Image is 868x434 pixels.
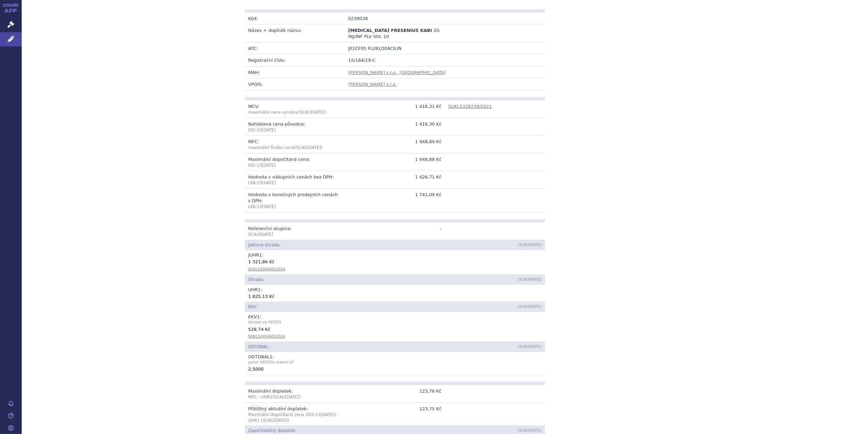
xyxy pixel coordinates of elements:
td: ATC: [245,42,345,54]
td: EKV : [245,312,545,342]
td: Nahlášená cena původce: [245,118,345,136]
td: Hodnota v konečných prodejních cenách s DPH: [245,189,345,212]
div: 1 825,13 Kč [248,293,541,300]
td: 1 416,30 Kč [345,118,445,136]
span: [DATE] [529,429,540,432]
td: 15/164/19-C [345,54,545,66]
td: UHR : [245,285,545,302]
p: MFC - UHR1 [248,394,341,400]
span: 1 [257,314,260,319]
span: 1 [279,320,281,324]
span: J01CF05 [348,46,366,51]
span: úhrada za ODTD [248,319,541,325]
td: 123,75 Kč [345,402,445,426]
td: VPOIS: [245,78,345,90]
td: MFC: [245,136,345,153]
td: Název + doplněk názvu: [245,24,345,42]
span: [DATE] [529,278,540,281]
span: (SCAU ) [518,345,541,348]
span: FLUKLOXACILIN [368,46,402,51]
span: (SCAU ) [518,305,541,308]
span: [DATE] [529,243,540,247]
span: [DATE] [262,204,276,209]
span: [DATE] [274,418,288,423]
td: Maximální dopočítaná cena: [245,153,345,171]
td: 1 426,71 Kč [345,171,445,189]
a: [PERSON_NAME] s.r.o. [348,82,397,87]
td: MCV: [245,100,345,118]
p: LEK-13 [248,180,341,186]
td: Hodnota v nákupních cenách bez DPH: [245,171,345,189]
td: JUHR : [245,250,545,275]
p: Maximální dopočítaná cena (DIS-13 ) - UHR1 (SCAU ) [248,412,341,423]
span: (SCAU ) [518,243,541,247]
td: Registrační číslo: [245,54,345,66]
td: MAH: [245,66,345,78]
a: SUKLS245465/2024 [248,267,285,271]
span: (SCAU ) [294,145,322,150]
td: Maximální doplatek: [245,385,345,403]
span: 1 [259,252,262,258]
td: ODTDBAL: [245,342,445,352]
td: 1 948,89 Kč [345,136,445,153]
div: 1 321,86 Kč [248,258,541,265]
span: [DATE] [259,232,273,237]
td: 1 741,09 Kč [345,189,445,212]
span: 1 [270,354,272,359]
p: LEK-13 [248,204,341,210]
span: [DATE] [262,181,276,185]
span: (SCAU ) [248,110,326,115]
span: (SCAU ) [518,278,541,281]
span: [DATE] [307,145,321,150]
td: Jádrová úhrada: [245,240,445,250]
td: ODTDBAL : [245,352,545,375]
td: Úhrada: [245,275,445,284]
td: 0239038 [345,13,445,24]
td: Přibližný aktuální doplatek: [245,402,345,426]
a: SUKLS326238/2021 [448,104,492,109]
a: SUKLS245465/2024 [248,334,285,339]
a: [PERSON_NAME] s.r.o., [GEOGRAPHIC_DATA] [348,70,446,75]
span: maximální cena výrobce [248,110,298,115]
span: počet ODTD v balení LP [248,359,541,365]
td: 1 948,88 Kč [345,153,445,171]
p: DIS-13 [248,127,341,133]
span: [MEDICAL_DATA] FRESENIUS KABI [348,28,432,33]
p: SCAU [248,232,341,238]
td: Kód: [245,13,345,24]
td: EKV: [245,302,445,312]
span: (SCAU ) [518,429,541,432]
span: [DATE] [320,412,334,417]
td: - [345,223,445,240]
span: [DATE] [262,128,276,132]
span: [DATE] [529,305,540,308]
span: 1 [271,360,273,364]
span: (SCAU ) [272,395,300,399]
span: [DATE] [262,163,276,168]
p: maximální finální cena [248,145,341,151]
span: 1 [258,287,260,292]
p: DIS-13 [248,163,341,168]
span: [DATE] [529,345,540,348]
span: [DATE] [311,110,325,115]
td: 1 416,31 Kč [345,100,445,118]
td: 123,76 Kč [345,385,445,403]
td: Referenční skupina: [245,223,345,240]
div: 2,5000 [248,365,541,372]
span: [DATE] [285,395,299,399]
div: 528,74 Kč [248,326,541,333]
